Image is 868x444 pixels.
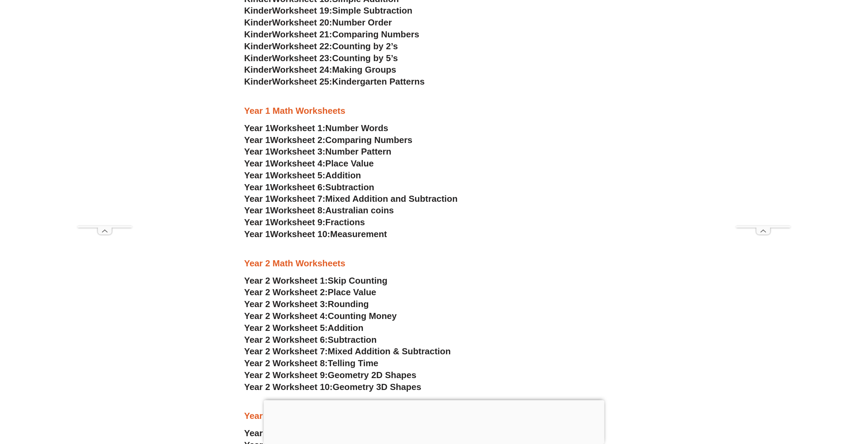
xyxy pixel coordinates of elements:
span: Fractions [325,217,365,227]
span: Worksheet 4: [270,158,325,168]
span: Counting by 2’s [332,41,398,51]
span: Comparing Numbers [325,135,412,145]
span: Worksheet 9: [270,217,325,227]
span: Kindergarten Patterns [332,76,425,87]
span: Year 2 Worksheet 8: [244,358,328,368]
span: Worksheet 10: [270,229,330,239]
span: Worksheet 24: [272,65,332,75]
a: Year 1Worksheet 7:Mixed Addition and Subtraction [244,194,458,204]
span: Worksheet 5: [270,170,325,180]
span: Number Order [332,17,392,28]
span: Year 2 Worksheet 3: [244,299,328,309]
span: Year 2 Worksheet 7: [244,346,328,356]
span: Kinder [244,5,272,16]
span: Worksheet 20: [272,17,332,28]
a: Year 2 Worksheet 8:Telling Time [244,358,378,368]
span: Kinder [244,76,272,87]
a: Year 2 Worksheet 2:Place Value [244,287,376,297]
span: Worksheet 2: [270,135,325,145]
span: Number Pattern [325,146,391,157]
span: Kinder [244,65,272,75]
span: Counting Money [328,311,397,321]
span: Worksheet 6: [270,182,325,192]
a: Year 2 Worksheet 4:Counting Money [244,311,397,321]
a: Year 2 Worksheet 7:Mixed Addition & Subtraction [244,346,451,356]
span: Place Value [325,158,374,168]
a: Year 1Worksheet 2:Comparing Numbers [244,135,412,145]
span: Year 2 Worksheet 9: [244,370,328,380]
a: Year 2 Worksheet 3:Rounding [244,299,369,309]
span: Geometry 2D Shapes [328,370,416,380]
span: Place Value [328,287,376,297]
span: Worksheet 21: [272,29,332,39]
a: Year 2 Worksheet 6:Subtraction [244,335,377,345]
a: Year 2 Worksheet 9:Geometry 2D Shapes [244,370,416,380]
a: Year 1Worksheet 6:Subtraction [244,182,374,192]
a: Year 1Worksheet 4:Place Value [244,158,374,168]
span: Worksheet 25: [272,76,332,87]
a: Year 1Worksheet 9:Fractions [244,217,365,227]
a: Year 1Worksheet 10:Measurement [244,229,387,239]
a: Year 3 Worksheet 1: Addition Algorithm [244,428,409,438]
span: Worksheet 7: [270,194,325,204]
span: Worksheet 23: [272,53,332,63]
span: Worksheet 19: [272,5,332,16]
span: Mixed Addition & Subtraction [328,346,451,356]
span: Kinder [244,29,272,39]
h3: Year 1 Math Worksheets [244,105,624,117]
span: Australian coins [325,205,394,215]
span: Rounding [328,299,369,309]
span: Year 2 Worksheet 10: [244,382,333,392]
a: Year 1Worksheet 3:Number Pattern [244,146,391,157]
span: Year 2 Worksheet 4: [244,311,328,321]
span: Worksheet 3: [270,146,325,157]
span: Making Groups [332,65,396,75]
a: Year 1Worksheet 5:Addition [244,170,361,180]
span: Geometry 3D Shapes [333,382,421,392]
span: Simple Subtraction [332,5,412,16]
span: Mixed Addition and Subtraction [325,194,457,204]
span: Year 2 Worksheet 5: [244,323,328,333]
span: Worksheet 8: [270,205,325,215]
iframe: Advertisement [264,400,605,442]
a: Year 2 Worksheet 5:Addition [244,323,363,333]
span: Addition [328,323,363,333]
iframe: Advertisement [736,22,790,226]
span: Kinder [244,53,272,63]
a: Year 2 Worksheet 1:Skip Counting [244,276,388,286]
span: Year 2 Worksheet 1: [244,276,328,286]
span: Kinder [244,41,272,51]
span: Subtraction [325,182,374,192]
iframe: Chat Widget [755,367,868,444]
a: Year 1Worksheet 8:Australian coins [244,205,394,215]
a: Year 1Worksheet 1:Number Words [244,123,388,133]
span: Number Words [325,123,388,133]
span: Measurement [330,229,387,239]
span: Comparing Numbers [332,29,419,39]
iframe: Advertisement [78,22,132,226]
span: Counting by 5’s [332,53,398,63]
span: Telling Time [328,358,378,368]
h3: Year 3 Math Worksheets [244,410,624,422]
span: Worksheet 1: [270,123,325,133]
span: Year 2 Worksheet 6: [244,335,328,345]
span: Year 2 Worksheet 2: [244,287,328,297]
span: Subtraction [328,335,377,345]
h3: Year 2 Math Worksheets [244,258,624,269]
span: Worksheet 22: [272,41,332,51]
a: Year 2 Worksheet 10:Geometry 3D Shapes [244,382,421,392]
span: Skip Counting [328,276,388,286]
span: Addition [325,170,361,180]
span: Kinder [244,17,272,28]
